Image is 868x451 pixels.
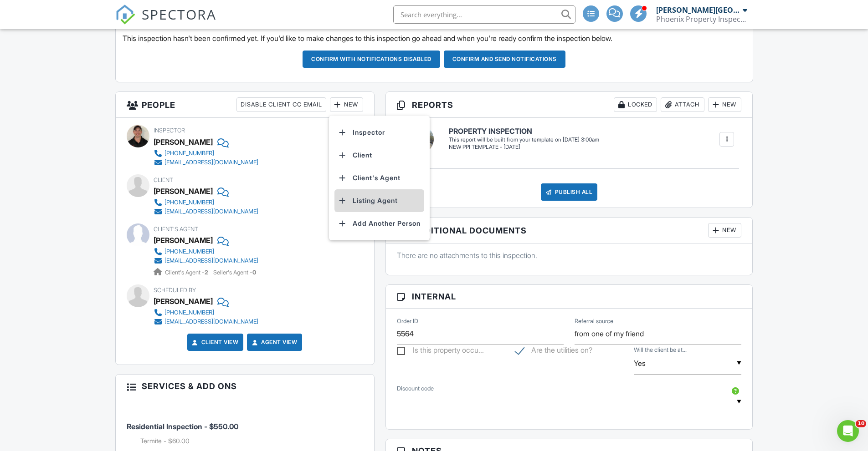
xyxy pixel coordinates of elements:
[154,135,213,149] div: [PERSON_NAME]
[708,97,741,112] div: New
[154,149,258,158] a: [PHONE_NUMBER]
[154,294,213,308] div: [PERSON_NAME]
[142,5,216,24] span: SPECTORA
[154,127,185,134] span: Inspector
[116,92,374,118] h3: People
[386,285,753,309] h3: Internal
[164,318,258,325] div: [EMAIL_ADDRESS][DOMAIN_NAME]
[541,183,598,201] div: Publish All
[115,12,216,31] a: SPECTORA
[449,136,599,143] div: This report will be built from your template on [DATE] 3:00am
[397,385,434,393] label: Discount code
[634,346,687,354] label: Will the client be attending the inspection?
[397,250,742,260] p: There are no attachments to this inspection.
[154,287,196,294] span: Scheduled By
[449,143,599,151] div: NEW PPI TEMPLATE - [DATE]
[656,5,740,15] div: [PERSON_NAME][GEOGRAPHIC_DATA]
[236,97,326,112] div: Disable Client CC Email
[140,436,363,446] li: Add on: Termite
[856,420,866,427] span: 10
[154,207,258,216] a: [EMAIL_ADDRESS][DOMAIN_NAME]
[154,256,258,265] a: [EMAIL_ADDRESS][DOMAIN_NAME]
[127,422,238,431] span: Residential Inspection - $550.00
[154,158,258,167] a: [EMAIL_ADDRESS][DOMAIN_NAME]
[154,317,258,326] a: [EMAIL_ADDRESS][DOMAIN_NAME]
[449,127,599,136] h6: PROPERTY INSPECTION
[661,97,704,112] div: Attach
[614,97,657,112] div: Locked
[123,33,746,43] p: This inspection hasn't been confirmed yet. If you'd like to make changes to this inspection go ah...
[154,226,198,233] span: Client's Agent
[213,269,256,276] span: Seller's Agent -
[154,308,258,317] a: [PHONE_NUMBER]
[515,346,592,357] label: Are the utilities on?
[164,248,214,255] div: [PHONE_NUMBER]
[154,233,213,247] a: [PERSON_NAME]
[397,317,418,325] label: Order ID
[250,338,297,347] a: Agent View
[154,184,213,198] div: [PERSON_NAME]
[154,177,173,183] span: Client
[154,247,258,256] a: [PHONE_NUMBER]
[164,159,258,166] div: [EMAIL_ADDRESS][DOMAIN_NAME]
[164,199,214,206] div: [PHONE_NUMBER]
[164,208,258,215] div: [EMAIL_ADDRESS][DOMAIN_NAME]
[154,198,258,207] a: [PHONE_NUMBER]
[205,269,208,276] strong: 2
[837,420,859,442] iframe: Intercom live chat
[190,338,239,347] a: Client View
[708,223,741,238] div: New
[303,51,440,68] button: Confirm with notifications disabled
[116,375,374,398] h3: Services & Add ons
[164,309,214,316] div: [PHONE_NUMBER]
[397,346,484,357] label: Is this property occupied?
[115,5,135,25] img: The Best Home Inspection Software - Spectora
[444,51,565,68] button: Confirm and send notifications
[252,269,256,276] strong: 0
[393,5,575,24] input: Search everything...
[164,257,258,264] div: [EMAIL_ADDRESS][DOMAIN_NAME]
[386,92,753,118] h3: Reports
[575,317,613,325] label: Referral source
[165,269,210,276] span: Client's Agent -
[386,218,753,243] h3: Additional Documents
[330,97,363,112] div: New
[164,150,214,157] div: [PHONE_NUMBER]
[656,15,747,24] div: Phoenix Property Inspections A-Z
